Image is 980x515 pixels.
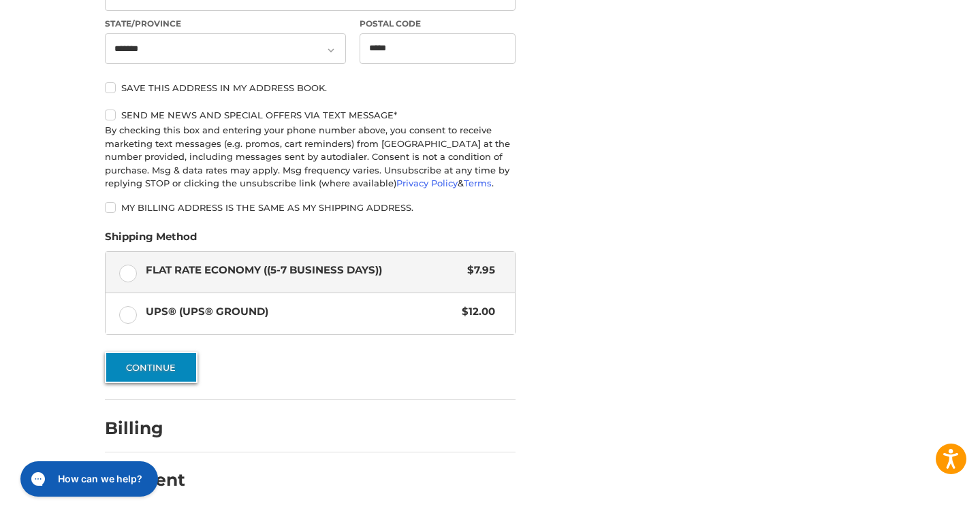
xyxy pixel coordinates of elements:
h2: Billing [105,418,185,439]
button: Continue [105,352,197,383]
legend: Shipping Method [105,229,197,251]
span: $12.00 [455,304,495,320]
span: UPS® (UPS® Ground) [146,304,456,320]
label: State/Province [105,18,346,30]
label: My billing address is the same as my shipping address. [105,202,516,213]
a: Privacy Policy [396,178,458,188]
iframe: Gorgias live chat messenger [14,456,162,501]
span: $7.95 [460,263,495,278]
a: Terms [464,178,492,188]
div: By checking this box and entering your phone number above, you consent to receive marketing text ... [105,124,516,190]
label: Postal Code [360,18,516,30]
span: Flat Rate Economy ((5-7 Business Days)) [146,263,461,278]
label: Save this address in my address book. [105,82,516,93]
label: Send me news and special offers via text message* [105,110,516,120]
